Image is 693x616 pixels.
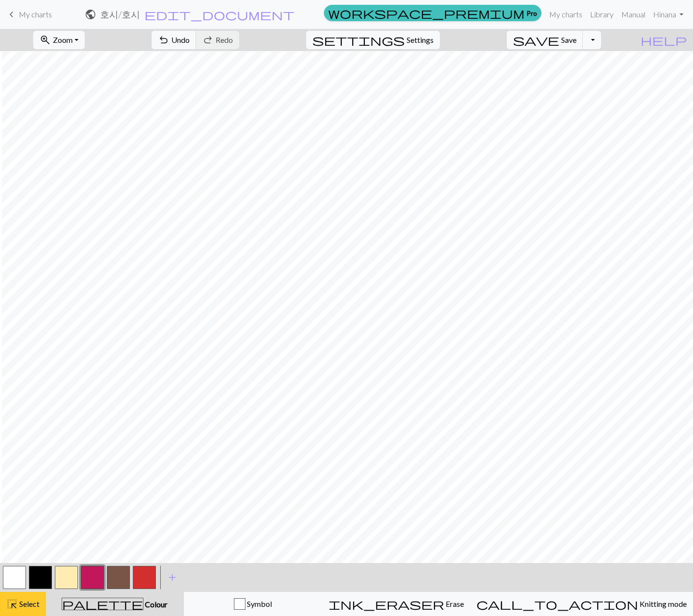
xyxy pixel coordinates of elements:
button: Zoom [33,31,85,49]
span: undo [158,33,169,47]
i: Settings [312,34,405,46]
a: My charts [6,6,52,23]
span: Undo [171,35,190,44]
span: keyboard_arrow_left [6,8,17,21]
button: Knitting mode [470,592,693,616]
span: public [85,8,96,21]
span: edit_document [144,8,295,21]
a: Hinana [649,5,687,24]
a: Library [586,5,617,24]
button: Erase [322,592,470,616]
span: Save [561,35,577,44]
span: workspace_premium [328,6,525,20]
span: Symbol [245,599,272,608]
span: palette [62,597,143,611]
a: My charts [545,5,586,24]
span: highlight_alt [6,597,18,611]
button: Save [507,31,583,49]
button: Colour [46,592,184,616]
span: Settings [407,34,434,46]
span: call_to_action [476,597,638,611]
span: settings [312,33,405,47]
h2: 호시 / 호시 [100,9,140,20]
span: Select [18,599,39,608]
button: Symbol [184,592,322,616]
span: zoom_in [39,33,51,47]
a: Pro [324,5,541,21]
span: Zoom [53,35,73,44]
button: SettingsSettings [306,31,440,49]
a: Manual [617,5,649,24]
span: ink_eraser [329,597,444,611]
span: My charts [19,10,52,19]
span: save [513,33,559,47]
span: help [641,33,687,47]
span: Erase [444,599,464,608]
span: Knitting mode [638,599,687,608]
span: Colour [143,600,167,609]
span: add [167,571,178,584]
button: Undo [152,31,196,49]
